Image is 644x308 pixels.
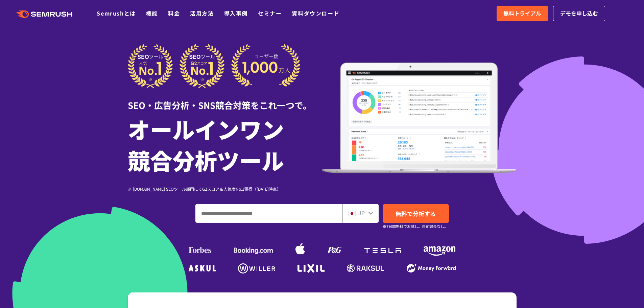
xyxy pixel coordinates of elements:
span: 無料で分析する [396,209,436,218]
a: 無料トライアル [497,6,548,21]
input: ドメイン、キーワードまたはURLを入力してください [196,204,342,222]
a: 活用方法 [190,9,214,17]
a: Semrushとは [97,9,136,17]
h1: オールインワン 競合分析ツール [128,113,322,175]
a: 料金 [168,9,180,17]
span: デモを申し込む [560,9,598,18]
span: 無料トライアル [503,9,541,18]
a: 無料で分析する [383,204,449,223]
a: 導入事例 [224,9,248,17]
small: ※7日間無料でお試し。自動課金なし。 [383,223,448,230]
a: デモを申し込む [553,6,605,21]
a: 資料ダウンロード [292,9,339,17]
a: 機能 [146,9,158,17]
div: ※ [DOMAIN_NAME] SEOツール部門にてG2スコア＆人気度No.1獲得（[DATE]時点） [128,186,322,192]
div: SEO・広告分析・SNS競合対策をこれ一つで。 [128,88,322,112]
span: JP [358,209,365,217]
a: セミナー [258,9,282,17]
